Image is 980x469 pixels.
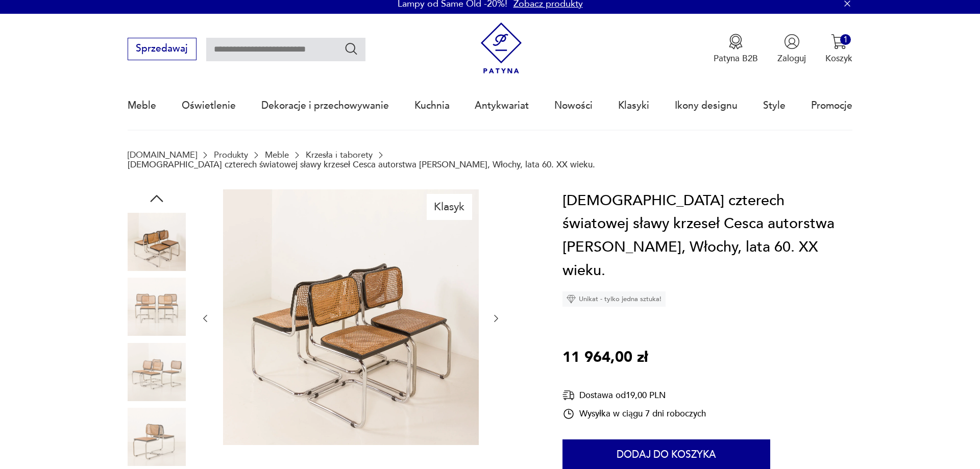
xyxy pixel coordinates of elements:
div: Klasyk [427,194,472,219]
img: Zdjęcie produktu Zestaw czterech światowej sławy krzeseł Cesca autorstwa Marcela Breuera, Włochy,... [128,278,186,336]
a: Oświetlenie [182,82,236,129]
div: 1 [840,34,851,45]
h1: [DEMOGRAPHIC_DATA] czterech światowej sławy krzeseł Cesca autorstwa [PERSON_NAME], Włochy, lata 6... [562,189,852,282]
button: Zaloguj [777,34,806,64]
button: Patyna B2B [714,34,758,64]
p: 11 964,00 zł [562,346,648,369]
img: Ikona dostawy [562,389,575,402]
a: Krzesła i taborety [306,150,373,160]
button: Szukaj [344,41,359,56]
img: Zdjęcie produktu Zestaw czterech światowej sławy krzeseł Cesca autorstwa Marcela Breuera, Włochy,... [128,213,186,271]
button: 1Koszyk [825,34,852,64]
p: [DEMOGRAPHIC_DATA] czterech światowej sławy krzeseł Cesca autorstwa [PERSON_NAME], Włochy, lata 6... [128,160,595,169]
img: Ikona diamentu [567,294,576,304]
a: [DOMAIN_NAME] [128,150,197,160]
button: Sprzedawaj [128,38,197,60]
a: Dekoracje i przechowywanie [261,82,389,129]
a: Ikona medaluPatyna B2B [714,34,758,64]
div: Unikat - tylko jedna sztuka! [562,291,666,307]
a: Ikony designu [675,82,738,129]
img: Patyna - sklep z meblami i dekoracjami vintage [476,22,527,74]
a: Antykwariat [475,82,529,129]
p: Patyna B2B [714,53,758,64]
img: Zdjęcie produktu Zestaw czterech światowej sławy krzeseł Cesca autorstwa Marcela Breuera, Włochy,... [223,189,479,445]
p: Zaloguj [777,53,806,64]
a: Promocje [811,82,852,129]
a: Style [763,82,786,129]
a: Klasyki [618,82,649,129]
img: Ikona koszyka [831,34,847,50]
a: Kuchnia [414,82,450,129]
a: Meble [128,82,156,129]
p: Koszyk [825,53,852,64]
a: Produkty [214,150,248,160]
div: Dostawa od 19,00 PLN [562,389,706,402]
img: Zdjęcie produktu Zestaw czterech światowej sławy krzeseł Cesca autorstwa Marcela Breuera, Włochy,... [128,408,186,466]
a: Meble [265,150,289,160]
a: Sprzedawaj [128,45,197,54]
img: Zdjęcie produktu Zestaw czterech światowej sławy krzeseł Cesca autorstwa Marcela Breuera, Włochy,... [128,343,186,401]
div: Wysyłka w ciągu 7 dni roboczych [562,408,706,420]
img: Ikonka użytkownika [784,34,800,50]
a: Nowości [554,82,593,129]
img: Ikona medalu [728,34,744,50]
